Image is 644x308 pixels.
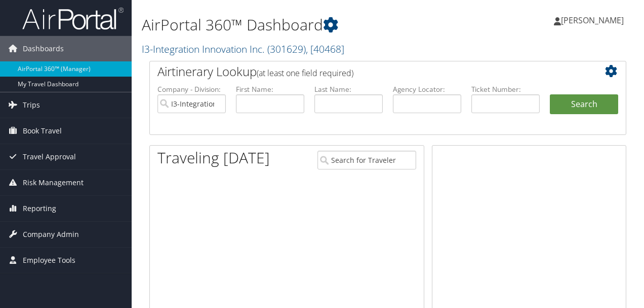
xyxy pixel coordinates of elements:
img: airportal-logo.png [22,7,124,30]
label: Last Name: [314,84,383,94]
span: (at least one field required) [257,67,353,79]
span: Dashboards [23,36,64,61]
span: , [ 40468 ] [306,42,344,56]
h1: AirPortal 360™ Dashboard [142,14,470,36]
h1: Traveling [DATE] [157,147,270,168]
span: Employee Tools [23,248,75,273]
span: Trips [23,92,40,118]
a: [PERSON_NAME] [554,5,634,36]
span: [PERSON_NAME] [561,15,624,26]
h2: Airtinerary Lookup [157,63,579,80]
a: I3-Integration Innovation Inc. [142,42,344,56]
label: First Name: [236,84,304,94]
label: Company - Division: [157,84,226,94]
span: Travel Approval [23,144,76,169]
input: Search for Traveler [317,151,417,169]
span: ( 301629 ) [267,42,306,56]
span: Book Travel [23,118,62,144]
span: Company Admin [23,222,79,247]
label: Ticket Number: [471,84,540,94]
span: Reporting [23,196,56,221]
span: Risk Management [23,170,84,195]
label: Agency Locator: [393,84,461,94]
button: Search [550,94,618,115]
